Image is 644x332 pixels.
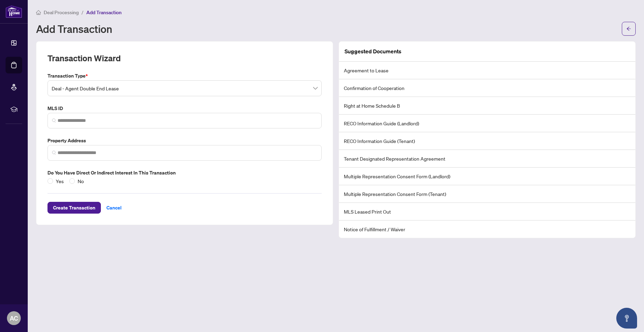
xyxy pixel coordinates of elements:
[339,185,635,203] li: Multiple Representation Consent Form (Tenant)
[75,177,87,185] span: No
[47,202,101,214] button: Create Transaction
[47,169,322,177] label: Do you have direct or indirect interest in this transaction
[339,168,635,185] li: Multiple Representation Consent Form (Landlord)
[53,202,95,213] span: Create Transaction
[6,5,22,18] img: logo
[36,10,41,15] span: home
[345,47,401,56] article: Suggested Documents
[10,313,18,323] span: AC
[339,115,635,132] li: RECO Information Guide (Landlord)
[616,308,637,329] button: Open asap
[36,23,112,34] h1: Add Transaction
[339,150,635,168] li: Tenant Designated Representation Agreement
[47,72,322,80] label: Transaction Type
[52,82,317,95] span: Deal - Agent Double End Lease
[52,118,56,123] img: search_icon
[339,221,635,238] li: Notice of Fulfillment / Waiver
[47,137,322,144] label: Property Address
[106,202,122,213] span: Cancel
[81,8,84,16] li: /
[53,177,67,185] span: Yes
[52,151,56,155] img: search_icon
[339,203,635,221] li: MLS Leased Print Out
[626,26,631,31] span: arrow-left
[339,97,635,115] li: Right at Home Schedule B
[101,202,127,214] button: Cancel
[44,9,79,16] span: Deal Processing
[86,9,122,16] span: Add Transaction
[47,105,322,112] label: MLS ID
[339,62,635,79] li: Agreement to Lease
[339,79,635,97] li: Confirmation of Cooperation
[47,53,121,64] h2: Transaction Wizard
[339,132,635,150] li: RECO Information Guide (Tenant)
